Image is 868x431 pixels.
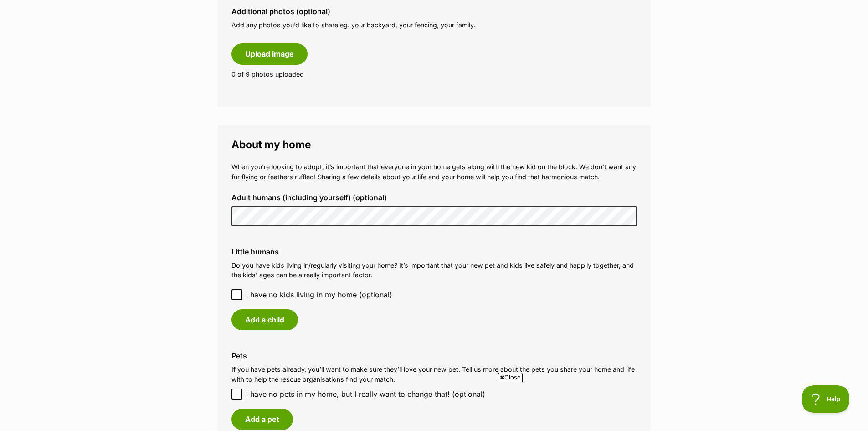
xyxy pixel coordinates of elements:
label: Adult humans (including yourself) (optional) [231,193,637,202]
p: 0 of 9 photos uploaded [231,69,637,79]
label: Little humans [231,248,637,256]
p: If you have pets already, you’ll want to make sure they’ll love your new pet. Tell us more about ... [231,364,637,384]
span: I have no kids living in my home (optional) [246,289,392,300]
label: Additional photos (optional) [231,7,637,16]
p: Do you have kids living in/regularly visiting your home? It’s important that your new pet and kid... [231,260,637,280]
label: Pets [231,352,637,360]
button: Add a child [231,309,298,330]
legend: About my home [231,139,637,151]
iframe: Advertisement [213,385,655,426]
iframe: Help Scout Beacon - Open [802,385,850,413]
span: Close [498,373,523,382]
p: When you’re looking to adopt, it’s important that everyone in your home gets along with the new k... [231,162,637,182]
button: Upload image [231,43,308,64]
p: Add any photos you’d like to share eg. your backyard, your fencing, your family. [231,20,637,30]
